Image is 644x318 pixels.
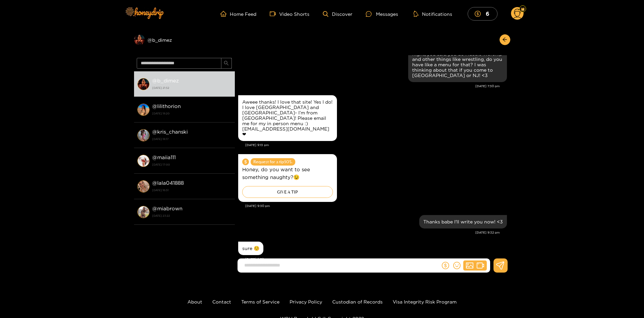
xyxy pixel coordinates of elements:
div: Aug. 14, 9:52 pm [238,242,263,255]
p: Honey, do you want to see something naughty?😉 [242,166,333,181]
span: video-camera [477,262,484,269]
span: Request for a tip 50 $. [251,158,295,166]
strong: [DATE] 23:22 [152,213,231,219]
div: Messages [366,10,398,18]
strong: @ lilithorion [152,103,181,109]
span: picture [466,262,473,269]
a: Home Feed [220,11,256,17]
a: Video Shorts [270,11,309,17]
div: [DATE] 9:30 pm [245,204,507,208]
a: Contact [212,299,231,304]
div: [DATE] 7:30 pm [238,84,500,89]
strong: @ lala041888 [152,180,184,186]
button: search [221,58,232,69]
img: conversation [137,104,149,116]
img: Fan Level [521,7,525,11]
button: picturevideo-camera [463,260,487,271]
span: home [220,11,230,17]
strong: [DATE] 17:00 [152,162,231,168]
span: video-camera [270,11,279,17]
img: conversation [137,206,149,218]
img: conversation [137,180,149,192]
div: Aug. 14, 9:32 pm [419,215,507,228]
img: conversation [137,155,149,167]
div: [DATE] 9:52 pm [245,257,507,261]
strong: @ b_dimez [152,78,179,83]
a: Visa Integrity Risk Program [393,299,457,304]
div: GIVE A TIP [242,186,333,198]
div: Aweee thanks! I love that site! Yes I do! I love [GEOGRAPHIC_DATA] and [GEOGRAPHIC_DATA]- I’m fro... [242,99,333,137]
strong: @ miabrown [152,206,182,211]
a: Discover [323,11,352,17]
button: 6 [468,7,498,20]
strong: @ kris_chanski [152,129,188,135]
a: About [187,299,202,304]
span: search [224,61,229,66]
a: Terms of Service [241,299,280,304]
div: [DATE] 9:13 pm [245,143,507,147]
div: @b_dimez [134,34,235,45]
a: Custodian of Records [332,299,383,304]
strong: [DATE] 21:52 [152,85,231,91]
strong: [DATE] 18:17 [152,136,231,142]
div: [DATE] 9:32 pm [238,230,500,235]
div: Thanks babe I'll write you now! <3 [423,219,503,224]
span: dollar [442,262,449,269]
a: Privacy Policy [290,299,322,304]
span: dollar [475,11,484,17]
strong: [DATE] 16:51 [152,187,231,193]
div: Aug. 14, 9:13 pm [238,95,337,141]
div: sure ☺️ [242,246,259,251]
mark: 6 [485,10,490,17]
strong: [DATE] 18:20 [152,110,231,116]
div: Aug. 14, 7:30 pm [408,36,507,82]
span: dollar-circle [242,158,249,165]
img: conversation [137,129,149,141]
button: Notifications [412,10,454,17]
span: smile [453,262,461,269]
span: arrow-left [502,37,507,43]
div: Aug. 14, 9:30 pm [238,154,337,202]
button: arrow-left [500,34,510,45]
button: dollar [440,260,450,271]
img: conversation [137,78,149,90]
strong: @ maiia111 [152,154,176,160]
div: Very nice :) I saw you on the [MEDICAL_DATA] Cam site the other night, you said you do Muscle Wor... [412,40,503,78]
